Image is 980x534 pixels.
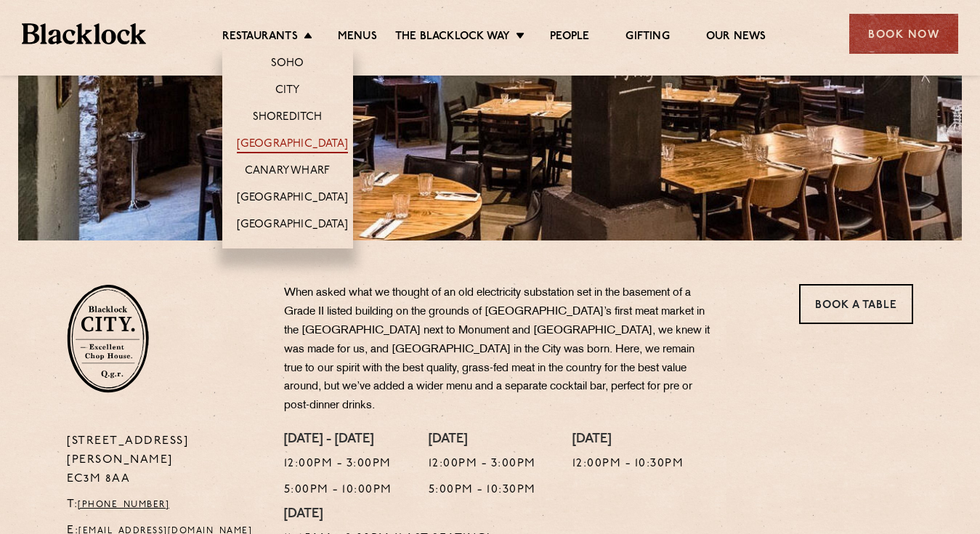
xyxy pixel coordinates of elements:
[222,30,298,46] a: Restaurants
[245,164,330,180] a: Canary Wharf
[237,137,348,153] a: [GEOGRAPHIC_DATA]
[67,432,262,489] p: [STREET_ADDRESS][PERSON_NAME] EC3M 8AA
[237,218,348,234] a: [GEOGRAPHIC_DATA]
[67,495,262,514] p: T:
[550,30,589,46] a: People
[706,30,766,46] a: Our News
[78,501,169,509] a: [PHONE_NUMBER]
[67,284,149,393] img: City-stamp-default.svg
[284,455,392,474] p: 12:00pm - 3:00pm
[284,432,392,448] h4: [DATE] - [DATE]
[429,481,536,500] p: 5:00pm - 10:30pm
[572,432,684,448] h4: [DATE]
[284,507,492,523] h4: [DATE]
[253,110,323,126] a: Shoreditch
[22,23,146,44] img: BL_Textured_Logo-footer-cropped.svg
[849,14,958,54] div: Book Now
[429,432,536,448] h4: [DATE]
[237,191,348,207] a: [GEOGRAPHIC_DATA]
[572,455,684,474] p: 12:00pm - 10:30pm
[284,481,392,500] p: 5:00pm - 10:00pm
[275,84,300,100] a: City
[395,30,510,46] a: The Blacklock Way
[799,284,913,324] a: Book a Table
[625,30,669,46] a: Gifting
[429,455,536,474] p: 12:00pm - 3:00pm
[338,30,377,46] a: Menus
[284,284,713,416] p: When asked what we thought of an old electricity substation set in the basement of a Grade II lis...
[271,57,304,73] a: Soho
